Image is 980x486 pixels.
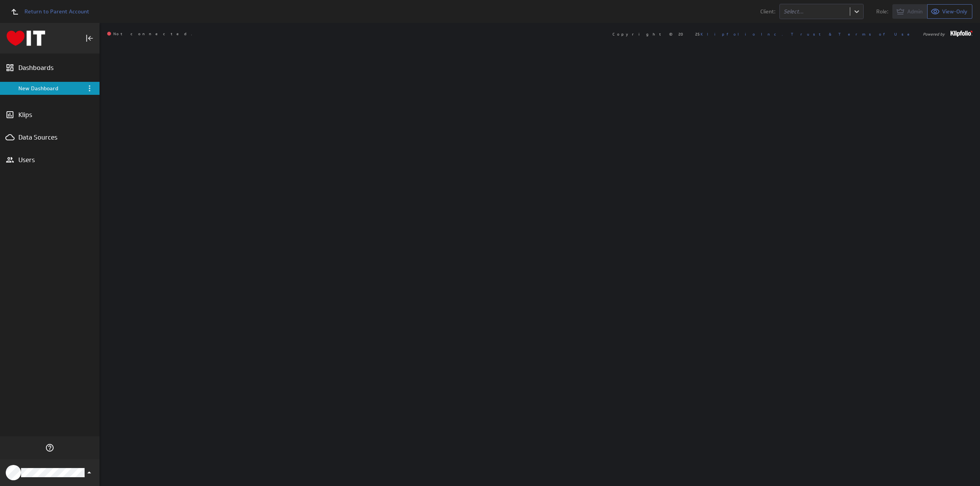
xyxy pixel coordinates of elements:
div: Go to Dashboards [7,31,45,46]
div: Collapse [83,32,96,45]
span: Not connected. [107,32,192,36]
div: Menu [85,84,94,93]
div: Dashboard menu [85,84,94,93]
a: Return to Parent Account [6,3,89,20]
img: logo-footer.png [951,31,972,37]
span: View-Only [942,8,967,15]
a: Klipfolio Inc. [701,31,783,37]
div: Users [18,156,81,164]
div: Help [43,441,56,454]
img: Klipfolio logo [7,31,45,46]
a: Trust & Terms of Use [791,31,915,37]
span: Role: [876,9,889,14]
button: View as Admin [892,4,928,19]
button: View as View-Only [928,4,972,19]
div: Klips [18,111,81,119]
span: Powered by [923,32,945,36]
div: Select... [784,9,846,14]
div: Menu [84,83,95,94]
span: Client: [760,9,776,14]
span: Admin [907,8,923,15]
span: Copyright © 2025 [612,32,783,36]
div: Data Sources [18,133,81,141]
span: Return to Parent Account [24,9,89,14]
div: Dashboards [18,63,81,72]
div: New Dashboard [18,85,82,92]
